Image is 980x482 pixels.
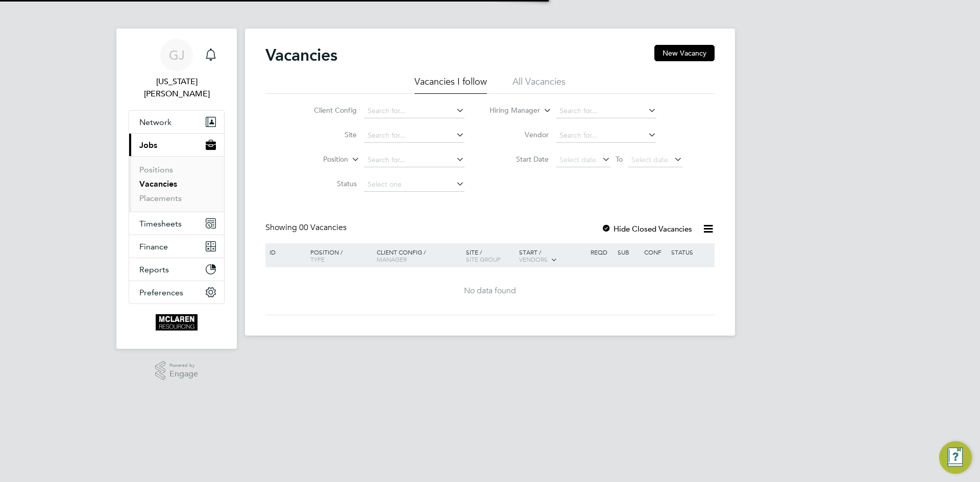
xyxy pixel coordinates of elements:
[139,140,157,150] span: Jobs
[169,370,198,378] span: Engage
[519,255,548,263] span: Vendors
[265,45,337,65] h2: Vacancies
[156,314,197,331] img: mclaren-logo-retina.png
[129,258,224,281] button: Reports
[155,361,199,380] a: Powered byEngage
[490,155,549,164] label: Start Date
[129,212,224,235] button: Timesheets
[631,155,668,164] span: Select date
[298,106,357,115] label: Client Config
[139,288,183,297] span: Preferences
[267,286,713,296] div: No data found
[588,243,615,261] div: Reqd
[490,130,549,139] label: Vendor
[129,235,224,258] button: Finance
[129,281,224,303] button: Preferences
[364,129,464,143] input: Search for...
[642,243,668,261] div: Conf
[481,106,540,116] label: Hiring Manager
[364,153,464,167] input: Search for...
[466,255,501,263] span: Site Group
[129,134,224,156] button: Jobs
[601,224,692,234] label: Hide Closed Vacancies
[669,243,713,261] div: Status
[129,111,224,133] button: Network
[615,243,642,261] div: Sub
[129,39,225,100] a: GJ[US_STATE][PERSON_NAME]
[139,265,169,274] span: Reports
[303,243,374,268] div: Position /
[289,155,348,165] label: Position
[139,219,182,229] span: Timesheets
[364,104,464,118] input: Search for...
[169,361,198,370] span: Powered by
[414,75,487,94] li: Vacancies I follow
[139,242,168,251] span: Finance
[298,130,357,139] label: Site
[559,155,596,164] span: Select date
[654,45,715,61] button: New Vacancy
[139,179,177,189] a: Vacancies
[377,255,407,263] span: Manager
[374,243,463,268] div: Client Config /
[463,243,517,268] div: Site /
[139,193,182,203] a: Placements
[512,75,566,94] li: All Vacancies
[169,48,185,62] span: GJ
[129,314,225,331] a: Go to home page
[298,179,357,188] label: Status
[267,243,303,261] div: ID
[364,177,464,192] input: Select one
[116,29,237,349] nav: Main navigation
[129,156,224,212] div: Jobs
[939,441,972,474] button: Engage Resource Center
[612,153,626,166] span: To
[265,222,349,233] div: Showing
[310,255,325,263] span: Type
[139,117,171,127] span: Network
[517,243,588,269] div: Start /
[139,165,173,174] a: Positions
[556,104,656,118] input: Search for...
[129,75,225,100] span: Georgia Jesson
[556,129,656,143] input: Search for...
[299,222,347,233] span: 00 Vacancies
